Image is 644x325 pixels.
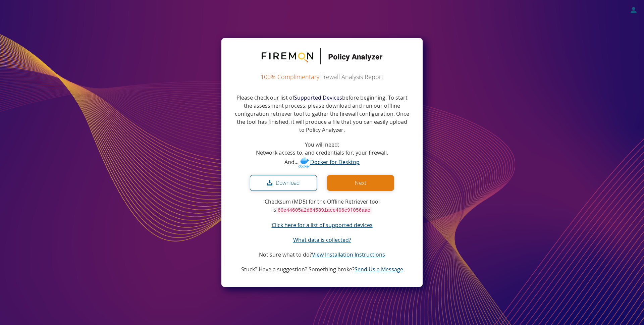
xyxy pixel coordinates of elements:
a: Docker for Desktop [299,158,360,166]
a: Supported Devices [294,94,342,101]
button: Download [250,175,317,191]
a: Send Us a Message [355,266,403,273]
span: 100% Complimentary [261,73,319,81]
p: Please check our list of before beginning. To start the assessment process, please download and r... [235,94,409,134]
p: You will need: Network access to, and credentials for, your firewall. And... [256,141,388,168]
a: What data is collected? [293,236,351,243]
a: Click here for a list of supported devices [272,221,373,229]
h2: Firewall Analysis Report [235,74,409,80]
img: Docker [299,157,310,168]
button: Next [327,175,394,191]
p: Checksum (MD5) for the Offline Retriever tool is [235,198,409,214]
code: 60e44605a2d645891ace406c9f056aae [276,207,372,214]
p: Not sure what to do? [259,251,385,259]
p: Stuck? Have a suggestion? Something broke? [241,265,403,273]
img: FireMon [262,48,382,64]
a: View Installation Instructions [312,251,385,258]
